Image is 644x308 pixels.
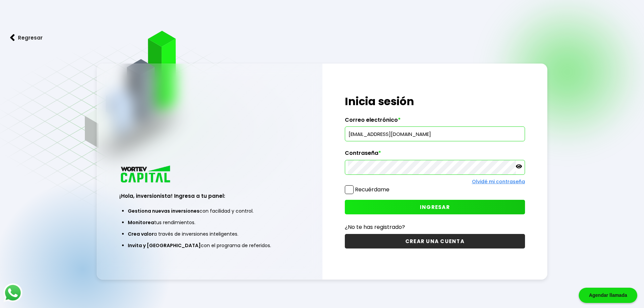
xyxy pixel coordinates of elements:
button: INGRESAR [345,200,525,214]
li: tus rendimientos. [128,217,291,228]
span: Invita y [GEOGRAPHIC_DATA] [128,242,201,249]
li: a través de inversiones inteligentes. [128,228,291,240]
span: Crea valor [128,231,154,237]
li: con facilidad y control. [128,205,291,217]
input: hola@wortev.capital [348,127,522,141]
button: CREAR UNA CUENTA [345,234,525,248]
li: con el programa de referidos. [128,240,291,251]
a: ¿No te has registrado?CREAR UNA CUENTA [345,223,525,248]
p: ¿No te has registrado? [345,223,525,231]
label: Contraseña [345,150,525,160]
h1: Inicia sesión [345,93,525,110]
span: INGRESAR [420,204,450,211]
label: Correo electrónico [345,117,525,127]
a: Olvidé mi contraseña [472,178,525,185]
img: logos_whatsapp-icon.242b2217.svg [3,283,22,302]
img: flecha izquierda [10,34,15,41]
span: Monitorea [128,219,154,226]
span: Gestiona nuevas inversiones [128,208,199,214]
h3: ¡Hola, inversionista! Ingresa a tu panel: [119,192,300,200]
label: Recuérdame [355,186,389,193]
div: Agendar llamada [579,288,637,303]
img: logo_wortev_capital [119,165,173,185]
